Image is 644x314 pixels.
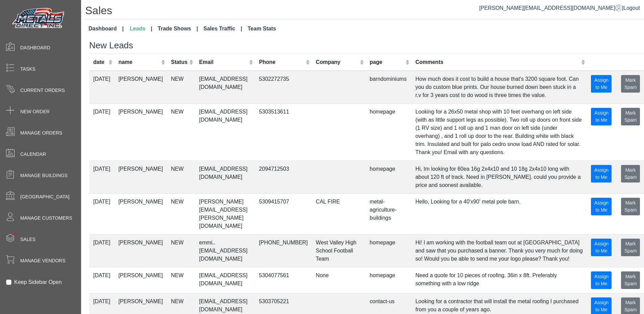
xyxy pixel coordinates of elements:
a: [PERSON_NAME][EMAIL_ADDRESS][DOMAIN_NAME] [479,5,622,11]
div: Status [171,58,188,66]
td: [EMAIL_ADDRESS][DOMAIN_NAME] [195,267,255,293]
span: Current Orders [20,87,65,94]
td: homepage [366,103,411,161]
td: NEW [167,234,195,267]
div: Phone [259,58,304,66]
td: 5303513611 [255,103,312,161]
span: Calendar [20,151,46,158]
a: Trade Shows [155,22,201,35]
button: Assign to Me [591,165,612,183]
span: Assign to Me [594,200,609,213]
div: Comments [415,58,579,66]
td: [DATE] [89,267,114,293]
span: • [6,223,24,245]
td: [DATE] [89,193,114,234]
td: None [312,267,366,293]
button: Mark Spam [621,75,640,93]
td: [PERSON_NAME] [114,103,167,161]
span: Mark Spam [624,167,637,180]
td: [EMAIL_ADDRESS][DOMAIN_NAME] [195,103,255,161]
span: Manage Customers [20,215,72,222]
td: NEW [167,193,195,234]
td: [PERSON_NAME] [114,267,167,293]
td: CAL FIRE [312,193,366,234]
td: [PERSON_NAME] [114,234,167,267]
td: emmi..[EMAIL_ADDRESS][DOMAIN_NAME] [195,234,255,267]
span: Manage Buildings [20,172,68,179]
span: New Order [20,108,50,115]
span: Sales [20,236,35,243]
td: [DATE] [89,103,114,161]
td: [PERSON_NAME][EMAIL_ADDRESS][PERSON_NAME][DOMAIN_NAME] [195,193,255,234]
td: NEW [167,71,195,104]
a: Dashboard [86,22,126,35]
a: Team Stats [245,22,279,35]
button: Assign to Me [591,198,612,215]
span: Assign to Me [594,300,609,312]
span: [GEOGRAPHIC_DATA] [20,193,70,200]
td: [DATE] [89,161,114,193]
span: Assign to Me [594,241,609,253]
a: Sales Traffic [201,22,245,35]
td: Hi, Im looking for 60ea 16g 2x4x10 and 10 18g 2x4x10 long with about 120 ft of track. Need in [PE... [411,161,587,193]
div: page [370,58,404,66]
td: [EMAIL_ADDRESS][DOMAIN_NAME] [195,71,255,104]
td: West Valley High School Football Team [312,234,366,267]
button: Mark Spam [621,271,640,289]
td: metal-agriculture-buildings [366,193,411,234]
button: Mark Spam [621,108,640,125]
span: Mark Spam [624,200,637,213]
td: NEW [167,161,195,193]
span: Manage Orders [20,129,62,137]
td: [PERSON_NAME] [114,71,167,104]
button: Assign to Me [591,108,612,125]
span: Tasks [20,66,35,73]
td: Need a quote for 10 pieces of roofing. 36in x 8ft. Preferably something with a low ridge [411,267,587,293]
span: Assign to Me [594,77,609,90]
button: Assign to Me [591,75,612,93]
td: homepage [366,234,411,267]
td: NEW [167,103,195,161]
button: Mark Spam [621,198,640,215]
div: date [93,58,107,66]
span: Manage Vendors [20,257,66,264]
td: 5304077561 [255,267,312,293]
span: Mark Spam [624,241,637,253]
td: NEW [167,267,195,293]
button: Assign to Me [591,271,612,289]
h3: New Leads [89,40,644,51]
div: | [479,4,640,12]
td: barndominiums [366,71,411,104]
span: Assign to Me [594,110,609,123]
div: name [118,58,159,66]
span: Mark Spam [624,300,637,312]
td: homepage [366,267,411,293]
button: Mark Spam [621,239,640,256]
button: Assign to Me [591,239,612,256]
h1: Sales [85,4,644,19]
div: Email [199,58,247,66]
td: Hi! I am working with the football team out at [GEOGRAPHIC_DATA] and saw that you purchased a ban... [411,234,587,267]
td: [DATE] [89,234,114,267]
div: Company [316,58,358,66]
td: 2094712503 [255,161,312,193]
td: [PERSON_NAME] [114,193,167,234]
button: Mark Spam [621,165,640,183]
td: homepage [366,161,411,193]
td: [DATE] [89,71,114,104]
label: Keep Sidebar Open [14,278,62,286]
td: [PERSON_NAME] [114,161,167,193]
td: [PHONE_NUMBER] [255,234,312,267]
img: Metals Direct Inc Logo [10,6,68,31]
span: Mark Spam [624,110,637,123]
td: 5309415707 [255,193,312,234]
td: 5302272735 [255,71,312,104]
th: Mark Spam [617,54,644,71]
span: Mark Spam [624,77,637,90]
span: Dashboard [20,44,50,51]
td: [EMAIL_ADDRESS][DOMAIN_NAME] [195,161,255,193]
td: Hello, Looking for a 40'x90' metal pole barn. [411,193,587,234]
th: Assign To Current User [587,54,617,71]
span: Mark Spam [624,274,637,286]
